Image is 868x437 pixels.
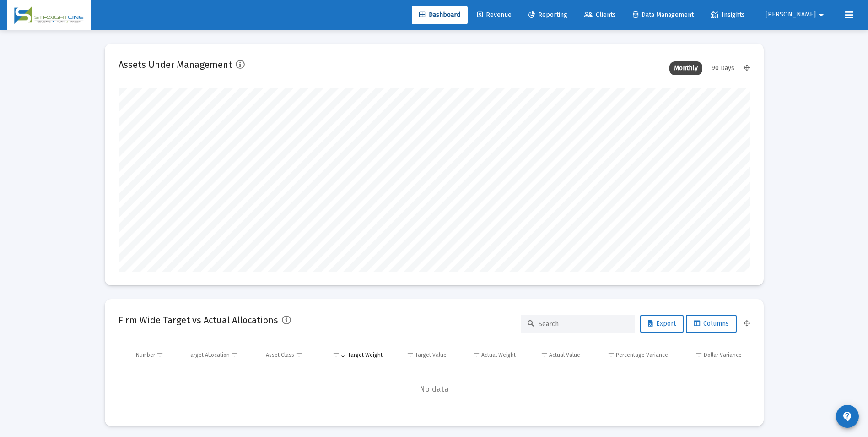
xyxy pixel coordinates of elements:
span: Show filter options for column 'Percentage Variance' [608,351,615,358]
div: Dollar Variance [704,351,742,359]
td: Column Percentage Variance [587,344,674,366]
span: [PERSON_NAME] [766,11,816,19]
span: Reporting [528,11,567,19]
td: Column Actual Value [522,344,587,366]
span: Show filter options for column 'Asset Class' [296,351,302,358]
span: Show filter options for column 'Actual Value' [541,351,548,358]
span: Columns [694,320,729,328]
div: Actual Weight [481,351,516,359]
span: Show filter options for column 'Target Value' [407,351,414,358]
td: Column Target Allocation [181,344,259,366]
span: Export [648,320,676,328]
td: Column Target Value [389,344,453,366]
a: Reporting [521,6,575,24]
mat-icon: contact_support [842,411,853,422]
td: Column Dollar Variance [674,344,749,366]
h2: Assets Under Management [119,57,232,72]
div: Monthly [669,61,702,75]
div: Number [136,351,155,359]
td: Column Actual Weight [453,344,522,366]
td: Column Asset Class [259,344,320,366]
div: Target Value [415,351,447,359]
div: Target Allocation [188,351,230,359]
div: Actual Value [549,351,580,359]
span: Revenue [477,11,512,19]
div: Percentage Variance [616,351,668,359]
h2: Firm Wide Target vs Actual Allocations [119,313,278,328]
input: Search [539,320,628,328]
span: Show filter options for column 'Actual Weight' [473,351,480,358]
a: Dashboard [412,6,468,24]
button: Export [640,315,684,333]
div: Asset Class [266,351,294,359]
span: Show filter options for column 'Target Allocation' [231,351,238,358]
img: Dashboard [14,6,84,24]
span: Clients [584,11,616,19]
span: Insights [711,11,745,19]
div: Data grid [119,344,750,412]
span: Dashboard [419,11,460,19]
a: Data Management [625,6,701,24]
span: Data Management [633,11,694,19]
span: Show filter options for column 'Target Weight' [333,351,340,358]
td: Column Number [129,344,182,366]
div: Target Weight [348,351,383,359]
a: Revenue [470,6,519,24]
button: [PERSON_NAME] [755,5,838,24]
span: No data [119,384,750,394]
span: Show filter options for column 'Dollar Variance' [695,351,702,358]
span: Show filter options for column 'Number' [156,351,163,358]
a: Insights [703,6,752,24]
a: Clients [577,6,623,24]
td: Column Target Weight [320,344,389,366]
mat-icon: arrow_drop_down [816,6,827,24]
div: 90 Days [707,61,739,75]
button: Columns [686,315,737,333]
